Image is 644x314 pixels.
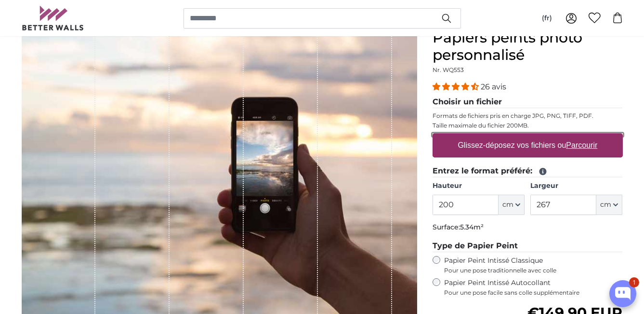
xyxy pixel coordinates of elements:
[596,195,622,215] button: cm
[530,181,622,191] label: Largeur
[502,200,513,210] span: cm
[444,267,623,274] span: Pour une pose traditionnelle avec colle
[433,223,623,232] p: Surface:
[433,82,481,91] span: 4.54 stars
[444,289,623,297] span: Pour une pose facile sans colle supplémentaire
[433,240,623,252] legend: Type de Papier Peint
[433,66,464,73] span: Nr. WQ553
[433,165,623,177] legend: Entrez le format préféré:
[444,256,623,274] label: Papier Peint Intissé Classique
[629,277,639,287] div: 1
[433,122,623,129] p: Taille maximale du fichier 200MB.
[609,280,636,307] button: Open chatbox
[433,112,623,120] p: Formats de fichiers pris en charge JPG, PNG, TIFF, PDF.
[460,223,484,231] span: 5.34m²
[444,278,623,297] label: Papier Peint Intissé Autocollant
[433,181,525,191] label: Hauteur
[600,200,611,210] span: cm
[499,195,525,215] button: cm
[566,141,597,149] u: Parcourir
[534,10,560,27] button: (fr)
[433,29,623,64] h1: Papiers peints photo personnalisé
[454,136,601,155] label: Glissez-déposez vos fichiers ou
[481,82,506,91] span: 26 avis
[22,6,84,30] img: Betterwalls
[433,96,623,108] legend: Choisir un fichier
